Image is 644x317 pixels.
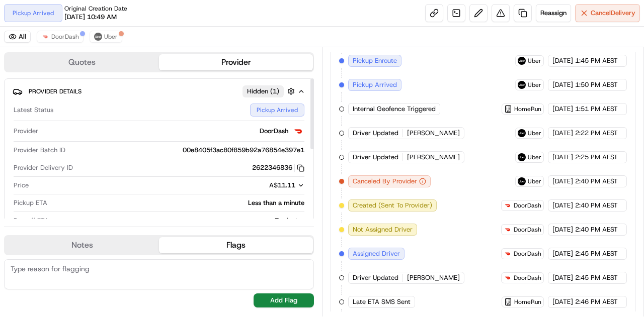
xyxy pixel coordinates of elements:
img: uber-new-logo.jpeg [518,129,526,137]
span: Driver Updated [353,153,398,162]
span: [DATE] [552,225,573,234]
span: 1:51 PM AEST [575,104,618,114]
span: [DATE] [552,153,573,162]
span: Provider Delivery ID [14,163,73,172]
span: Internal Geofence Triggered [353,104,436,114]
button: Hidden (1) [243,85,297,97]
div: 7 minutes [53,216,304,225]
button: Reassign [536,4,571,22]
span: 2:46 PM AEST [575,297,618,306]
span: Uber [528,81,541,89]
span: Pickup Enroute [353,56,397,65]
span: Uber [104,33,118,41]
span: 2:45 PM AEST [575,249,618,258]
span: Provider [14,127,38,136]
span: [DATE] [552,56,573,65]
span: Provider Details [29,87,82,95]
img: doordash_logo_v2.png [504,250,512,258]
img: doordash_logo_v2.png [504,274,512,282]
span: [DATE] [552,297,573,306]
img: uber-new-logo.jpeg [518,81,526,89]
span: DoorDash [514,201,541,209]
span: Not Assigned Driver [353,225,413,234]
span: [DATE] 10:49 AM [64,13,117,22]
span: Provider Batch ID [14,146,65,155]
img: uber-new-logo.jpeg [518,153,526,161]
span: Canceled By Provider [353,177,417,186]
img: uber-new-logo.jpeg [518,177,526,185]
span: Uber [528,177,541,185]
button: Add Flag [254,293,314,307]
span: HomeRun [514,105,541,113]
span: Dropoff ETA [14,216,49,225]
span: Driver Updated [353,273,398,282]
span: Driver Updated [353,129,398,138]
span: [DATE] [552,177,573,186]
button: Quotes [5,54,159,70]
button: Provider DetailsHidden (1) [13,83,305,99]
span: [DATE] [552,104,573,114]
span: [DATE] [552,273,573,282]
span: Price [14,181,29,190]
span: 2:40 PM AEST [575,177,618,186]
span: 00e8405f3ac80f859b92a76854e397e1 [183,146,304,155]
span: Hidden ( 1 ) [247,87,279,96]
span: 2:22 PM AEST [575,129,618,138]
span: DoorDash [260,127,288,136]
button: CancelDelivery [575,4,640,22]
button: Flags [159,237,313,253]
span: DoorDash [514,274,541,282]
button: HomeRun [504,105,541,113]
img: doordash_logo_v2.png [41,33,49,41]
span: HomeRun [514,298,541,306]
button: Provider [159,54,313,70]
span: Reassign [540,9,567,18]
span: 2:45 PM AEST [575,273,618,282]
span: Created (Sent To Provider) [353,201,432,210]
button: Notes [5,237,159,253]
span: 2:40 PM AEST [575,225,618,234]
span: Original Creation Date [64,5,127,13]
span: Uber [528,153,541,161]
span: Assigned Driver [353,249,400,258]
span: Pickup ETA [14,198,47,207]
div: Less than a minute [51,198,304,207]
span: 2:25 PM AEST [575,153,618,162]
span: [DATE] [552,249,573,258]
span: Latest Status [14,105,53,115]
span: [PERSON_NAME] [407,153,460,162]
img: doordash_logo_v2.png [504,226,512,234]
span: A$11.11 [269,181,295,189]
span: [DATE] [552,201,573,210]
img: uber-new-logo.jpeg [518,57,526,65]
span: 1:45 PM AEST [575,56,618,65]
span: [PERSON_NAME] [407,273,460,282]
span: DoorDash [514,250,541,258]
span: [PERSON_NAME] [407,129,460,138]
span: DoorDash [51,33,79,41]
span: DoorDash [514,226,541,234]
span: Uber [528,129,541,137]
img: uber-new-logo.jpeg [94,33,102,41]
span: Uber [528,57,541,65]
span: [DATE] [552,80,573,89]
img: doordash_logo_v2.png [504,201,512,209]
button: DoorDash [37,31,84,43]
span: [DATE] [552,129,573,138]
button: Uber [90,31,122,43]
span: 1:50 PM AEST [575,80,618,89]
button: 2622346836 [252,163,304,172]
span: 2:40 PM AEST [575,201,618,210]
span: Pickup Arrived [353,80,397,89]
button: A$11.11 [216,181,304,190]
span: Late ETA SMS Sent [353,297,411,306]
span: Cancel Delivery [591,9,635,18]
button: All [4,31,31,43]
img: doordash_logo_v2.png [292,125,304,137]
